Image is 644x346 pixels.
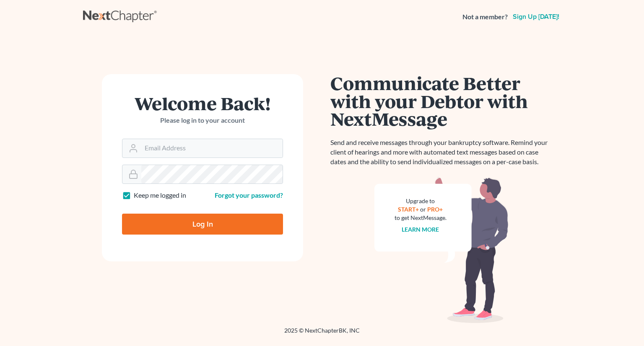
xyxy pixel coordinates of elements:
span: or [421,206,426,213]
p: Send and receive messages through your bankruptcy software. Remind your client of hearings and mo... [330,138,553,167]
a: PRO+ [428,206,443,213]
a: START+ [398,206,419,213]
a: Sign up [DATE]! [511,13,561,20]
input: Email Address [141,139,283,158]
a: Learn more [402,226,439,233]
h1: Welcome Back! [122,94,283,112]
h1: Communicate Better with your Debtor with NextMessage [330,74,553,128]
label: Keep me logged in [134,191,186,200]
div: 2025 © NextChapterBK, INC [83,326,561,341]
div: to get NextMessage. [395,214,447,222]
div: Upgrade to [395,197,447,205]
p: Please log in to your account [122,116,283,125]
a: Forgot your password? [215,191,283,199]
strong: Not a member? [462,12,508,22]
img: nextmessage_bg-59042aed3d76b12b5cd301f8e5b87938c9018125f34e5fa2b7a6b67550977c72.svg [374,177,509,323]
input: Log In [122,214,283,235]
